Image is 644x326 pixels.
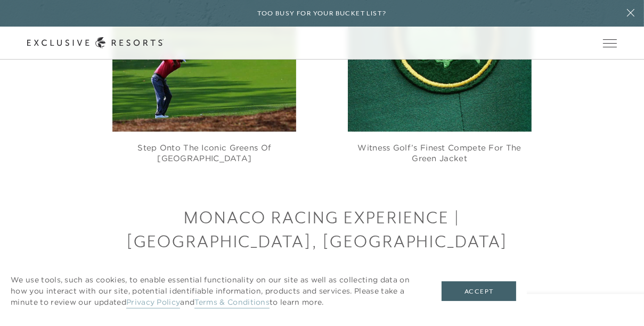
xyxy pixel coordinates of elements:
[348,132,532,163] figcaption: Witness golf’s finest compete for the Green Jacket
[126,297,180,308] a: Privacy Policy
[11,274,420,308] p: We use tools, such as cookies, to enable essential functionality on our site as well as collectin...
[442,281,516,302] button: Accept
[112,132,296,163] figcaption: Step onto the iconic greens of [GEOGRAPHIC_DATA]
[112,206,531,253] h3: Monaco Racing Experience | [GEOGRAPHIC_DATA], [GEOGRAPHIC_DATA]
[258,9,387,19] h6: Too busy for your bucket list?
[603,39,617,47] button: Open navigation
[194,297,270,308] a: Terms & Conditions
